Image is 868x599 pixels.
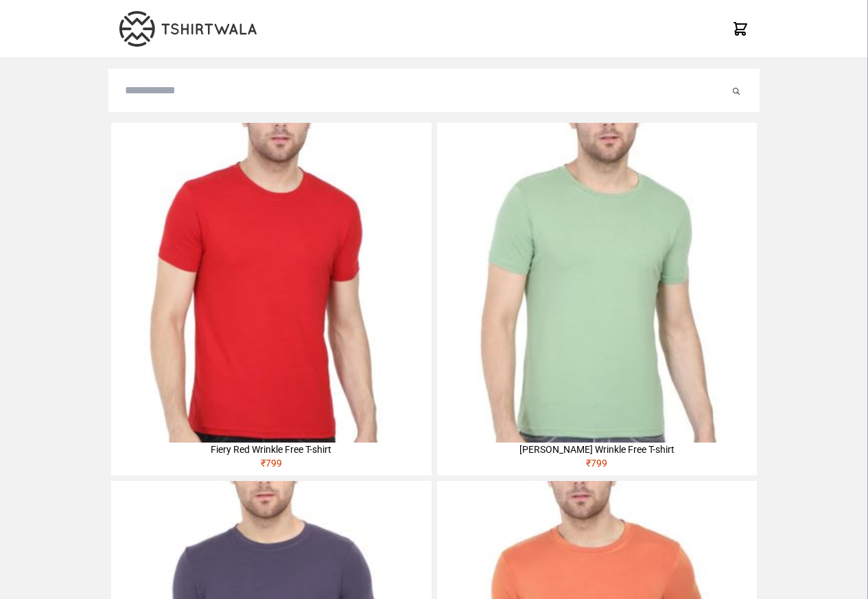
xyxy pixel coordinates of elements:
[111,443,431,456] div: Fiery Red Wrinkle Free T-shirt
[111,123,431,443] img: 4M6A2225-320x320.jpg
[437,123,757,475] a: [PERSON_NAME] Wrinkle Free T-shirt₹799
[111,456,431,475] div: ₹ 799
[437,123,757,443] img: 4M6A2211-320x320.jpg
[119,11,257,47] img: TW-LOGO-400-104.png
[437,456,757,475] div: ₹ 799
[437,443,757,456] div: [PERSON_NAME] Wrinkle Free T-shirt
[729,82,743,99] button: Submit your search query.
[111,123,431,475] a: Fiery Red Wrinkle Free T-shirt₹799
